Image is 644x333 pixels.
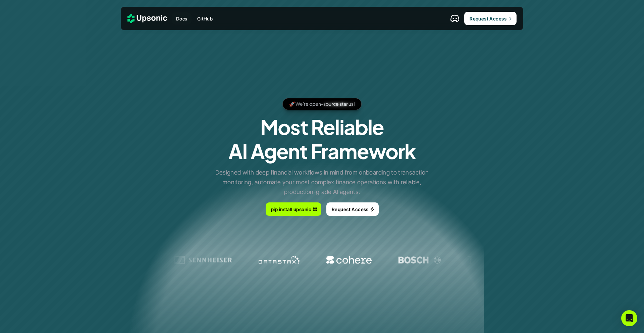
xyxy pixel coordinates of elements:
[197,15,213,22] p: GitHub
[464,12,517,25] a: Request Access
[213,168,431,197] p: Designed with deep financial workflows in mind from onboarding to transaction monitoring, automat...
[282,98,362,110] a: 🚀 We're open-source star us!🚀 We're open-source star us!🚀 We're open-source star us!🚀 We're open-...
[621,310,637,326] div: Open Intercom Messenger
[470,15,506,22] p: Request Access
[289,100,355,108] p: 🚀 We're open-source star us!
[332,206,369,213] p: Request Access
[228,115,416,163] h1: Most Reliable AI Agent Framework
[326,202,379,216] a: Request Access
[266,202,321,216] a: pip install upsonic
[193,12,217,25] a: GitHub
[271,206,311,213] p: pip install upsonic
[176,15,187,22] p: Docs
[172,12,192,25] a: Docs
